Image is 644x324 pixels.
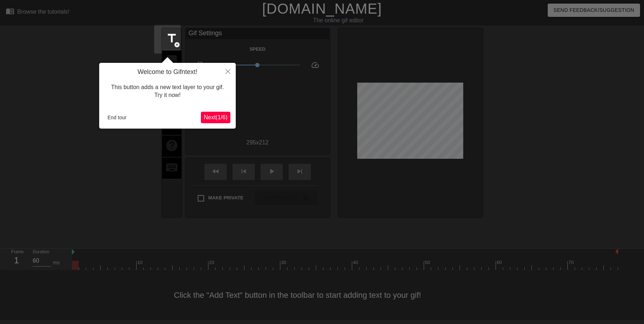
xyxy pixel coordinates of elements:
button: Close [220,63,236,79]
div: This button adds a new text layer to your gif. Try it now! [105,76,230,107]
h4: Welcome to Gifntext! [105,68,230,76]
span: Next ( 1 / 6 ) [204,114,227,120]
button: Next [201,112,230,123]
button: End tour [105,112,129,123]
